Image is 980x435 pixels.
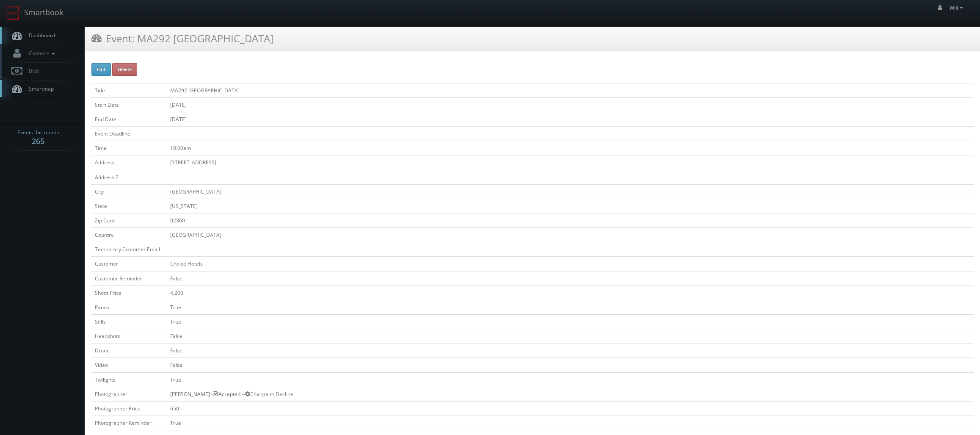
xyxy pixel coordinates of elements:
[167,112,974,126] td: [DATE]
[167,199,974,213] td: [US_STATE]
[112,63,137,76] button: Delete
[167,401,974,416] td: 650
[167,285,974,300] td: 4,200
[167,228,974,242] td: [GEOGRAPHIC_DATA]
[167,141,974,155] td: 10:00am
[91,213,167,227] td: Zip Code
[167,416,974,430] td: True
[91,155,167,170] td: Address
[91,401,167,416] td: Photographer Price
[17,128,59,137] span: Events this month
[167,358,974,372] td: False
[91,416,167,430] td: Photographer Reminder
[167,83,974,97] td: MA292 [GEOGRAPHIC_DATA]
[91,170,167,184] td: Address 2
[25,85,54,92] span: Smartmap
[91,329,167,344] td: Headshots
[91,372,167,387] td: Twilights
[91,83,167,97] td: Title
[91,228,167,242] td: Country
[167,184,974,199] td: [GEOGRAPHIC_DATA]
[91,358,167,372] td: Video
[91,199,167,213] td: State
[950,4,966,11] span: Will
[91,31,273,46] h3: Event: MA292 [GEOGRAPHIC_DATA]
[91,271,167,285] td: Customer Reminder
[245,391,293,398] a: Change to Decline
[25,67,39,75] span: Bids
[91,112,167,126] td: End Date
[167,329,974,344] td: False
[167,271,974,285] td: False
[91,344,167,358] td: Drone
[91,257,167,271] td: Customer
[91,63,111,76] button: Edit
[167,257,974,271] td: Choice Hotels
[167,344,974,358] td: False
[167,213,974,227] td: 02360
[167,372,974,387] td: True
[6,6,20,20] img: smartbook-logo.png
[167,300,974,314] td: True
[25,50,57,57] span: Contacts
[91,285,167,300] td: Shoot Price
[25,32,55,39] span: Dashboard
[91,387,167,401] td: Photographer
[32,136,44,146] strong: 265
[91,127,167,141] td: Event Deadline
[91,141,167,155] td: Time
[91,300,167,314] td: Panos
[167,155,974,170] td: [STREET_ADDRESS]
[167,314,974,329] td: True
[91,97,167,112] td: Start Date
[167,387,974,401] td: [PERSON_NAME] - Accepted --
[91,184,167,199] td: City
[167,97,974,112] td: [DATE]
[91,242,167,257] td: Temporary Customer Email
[91,314,167,329] td: Stills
